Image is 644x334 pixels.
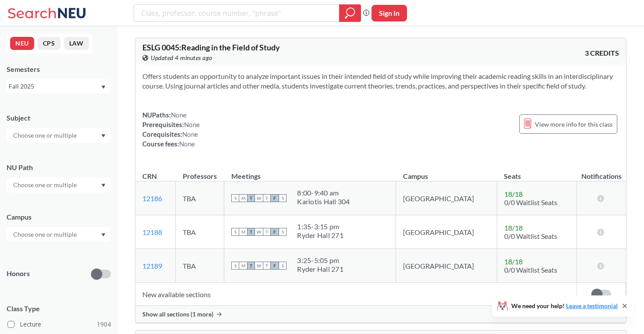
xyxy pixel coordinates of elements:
td: [GEOGRAPHIC_DATA] [396,215,497,249]
p: Honors [7,269,30,279]
td: New available sections [135,283,577,306]
div: Kariotis Hall 304 [297,197,350,206]
span: S [279,262,287,270]
span: ESLG 0045 : Reading in the Field of Study [142,43,280,52]
span: F [271,194,279,202]
a: Leave a testimonial [566,302,618,309]
div: Dropdown arrow [7,178,111,192]
span: 18 / 18 [504,190,523,198]
input: Choose one or multiple [9,180,82,190]
th: Campus [396,163,497,181]
div: Ryder Hall 271 [297,265,343,274]
td: TBA [176,181,224,215]
span: 18 / 18 [504,257,523,266]
input: Choose one or multiple [9,130,82,141]
span: S [231,194,239,202]
span: T [247,194,255,202]
a: 12186 [142,194,162,203]
button: LAW [64,37,89,50]
span: F [271,262,279,270]
span: 0/0 Waitlist Seats [504,232,557,240]
th: Meetings [224,163,396,181]
span: M [239,228,247,236]
svg: Dropdown arrow [101,184,106,187]
div: 8:00 - 9:40 am [297,188,350,197]
span: S [279,228,287,236]
svg: Dropdown arrow [101,85,106,89]
span: T [263,194,271,202]
div: 3:25 - 5:05 pm [297,256,343,265]
td: [GEOGRAPHIC_DATA] [396,181,497,215]
div: magnifying glass [339,4,361,22]
span: M [239,194,247,202]
svg: Dropdown arrow [101,233,106,237]
section: Offers students an opportunity to analyze important issues in their intended field of study while... [142,71,619,91]
span: None [171,111,187,119]
span: 3 CREDITS [585,48,619,58]
div: CRN [142,171,157,181]
span: T [247,228,255,236]
button: Sign In [372,5,407,21]
button: NEU [10,37,34,50]
svg: Dropdown arrow [101,134,106,138]
div: Campus [7,212,111,222]
span: S [231,262,239,270]
div: Dropdown arrow [7,227,111,242]
span: T [247,262,255,270]
div: 1:35 - 3:15 pm [297,222,343,231]
td: [GEOGRAPHIC_DATA] [396,249,497,283]
span: 1904 [97,320,111,329]
span: W [255,228,263,236]
div: NUPaths: Prerequisites: Corequisites: Course fees: [142,110,200,149]
td: TBA [176,249,224,283]
span: View more info for this class [535,119,612,130]
span: None [182,130,198,138]
span: F [271,228,279,236]
div: Fall 2025 [9,82,100,91]
input: Choose one or multiple [9,229,82,240]
a: 12188 [142,228,162,236]
span: 0/0 Waitlist Seats [504,198,557,206]
button: CPS [38,37,60,50]
div: Semesters [7,64,111,74]
svg: magnifying glass [345,7,355,19]
span: Show all sections (1 more) [142,310,213,318]
div: Subject [7,113,111,123]
span: Updated 4 minutes ago [151,53,212,63]
td: TBA [176,215,224,249]
span: T [263,262,271,270]
div: Show all sections (1 more) [135,306,626,323]
div: Ryder Hall 271 [297,231,343,240]
div: NU Path [7,163,111,172]
span: 18 / 18 [504,224,523,232]
span: W [255,262,263,270]
span: 0/0 Waitlist Seats [504,266,557,274]
span: M [239,262,247,270]
label: Lecture [7,319,111,330]
a: 12189 [142,262,162,270]
input: Class, professor, course number, "phrase" [141,6,333,21]
span: T [263,228,271,236]
th: Seats [497,163,577,181]
span: S [231,228,239,236]
span: Class Type [7,304,111,313]
span: None [179,140,195,148]
span: None [184,121,200,128]
span: We need your help! [511,303,618,309]
span: W [255,194,263,202]
span: S [279,194,287,202]
div: Dropdown arrow [7,128,111,143]
th: Notifications [577,163,626,181]
th: Professors [176,163,224,181]
div: Fall 2025Dropdown arrow [7,79,111,93]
